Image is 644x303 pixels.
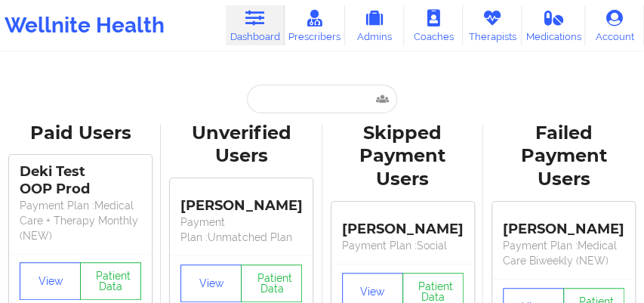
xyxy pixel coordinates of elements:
a: Prescribers [285,5,345,45]
a: Admins [345,5,404,45]
p: Payment Plan : Unmatched Plan [180,215,302,245]
p: Payment Plan : Social [342,238,464,253]
button: Patient Data [241,264,302,302]
button: View [20,262,81,300]
div: Deki Test OOP Prod [20,163,141,198]
a: Coaches [404,5,463,45]
div: Failed Payment Users [494,122,633,192]
a: Dashboard [226,5,285,45]
button: Patient Data [80,262,141,300]
div: [PERSON_NAME] [180,186,302,215]
div: Paid Users [11,122,150,145]
div: Unverified Users [171,122,311,169]
a: Account [585,5,644,45]
div: Skipped Payment Users [333,122,473,192]
p: Payment Plan : Medical Care Biweekly (NEW) [503,238,624,268]
div: [PERSON_NAME] [503,209,624,238]
div: [PERSON_NAME] [342,209,464,238]
a: Medications [522,5,585,45]
p: Payment Plan : Medical Care + Therapy Monthly (NEW) [20,198,141,243]
a: Therapists [463,5,522,45]
button: View [180,264,242,302]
